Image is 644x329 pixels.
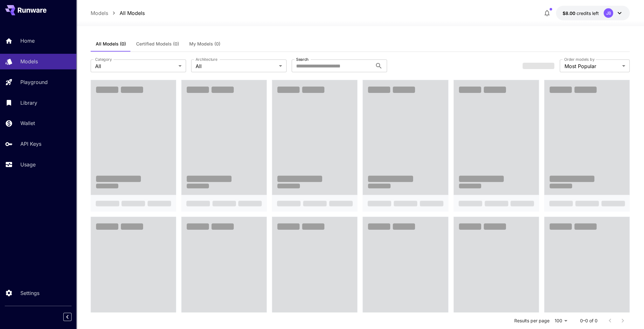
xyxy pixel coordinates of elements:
label: Architecture [196,57,217,62]
p: Usage [20,161,36,168]
span: Certified Models (0) [136,41,179,47]
span: Most Popular [564,62,620,70]
p: Library [20,99,37,107]
span: All [95,62,176,70]
span: All [196,62,276,70]
div: $8.00009 [562,10,599,17]
p: Models [20,58,38,65]
span: credits left [576,10,599,16]
label: Order models by [564,57,594,62]
div: 100 [552,316,570,325]
button: Collapse sidebar [63,313,72,321]
p: 0–0 of 0 [580,318,597,324]
button: $8.00009JB [556,6,630,20]
a: Models [91,9,108,17]
p: API Keys [20,140,41,148]
p: Wallet [20,119,35,127]
label: Category [95,57,112,62]
div: JB [604,8,613,18]
span: My Models (0) [189,41,220,47]
p: Results per page [514,318,549,324]
a: All Models [120,9,145,17]
label: Search [296,57,308,62]
nav: breadcrumb [91,9,145,17]
div: Collapse sidebar [68,311,76,323]
p: Playground [20,78,48,86]
span: All Models (0) [96,41,126,47]
p: Home [20,37,35,45]
p: Settings [20,289,39,297]
span: $8.00 [562,10,576,16]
